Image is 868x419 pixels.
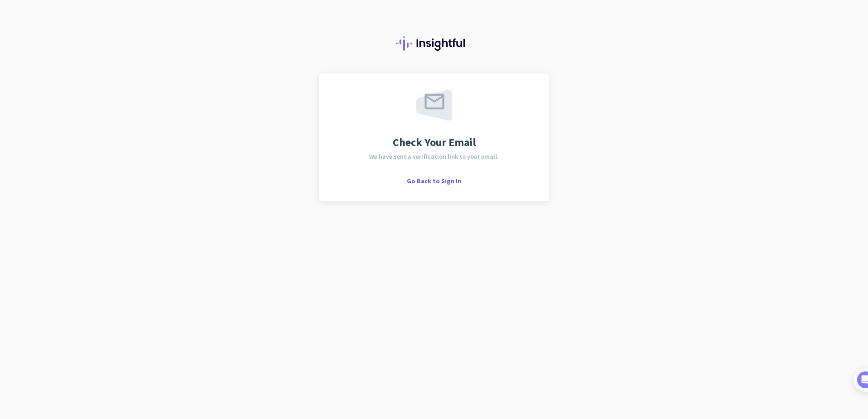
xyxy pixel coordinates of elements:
span: We have sent a verification link to your email. [369,153,499,160]
span: Go Back to Sign In [407,177,461,185]
img: email-sent [416,90,452,121]
span: Check Your Email [393,137,476,148]
img: Insightful [396,36,472,51]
